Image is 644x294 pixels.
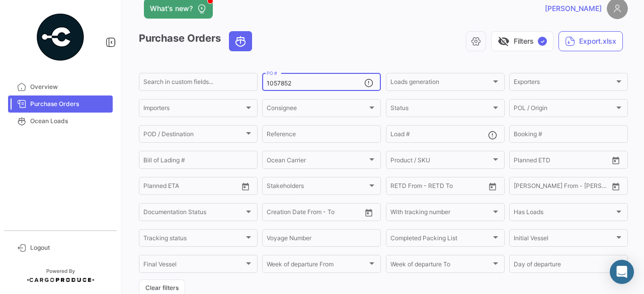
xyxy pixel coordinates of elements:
span: Status [390,106,491,113]
span: Purchase Orders [30,100,109,109]
span: Day of departure [514,262,614,269]
span: Week of departure To [390,262,491,269]
input: To [412,184,457,191]
span: Completed Packing List [390,236,491,243]
span: Has Loads [514,210,614,217]
span: visibility_off [498,35,510,47]
span: [PERSON_NAME] [545,4,602,14]
span: Initial Vessel [514,236,614,243]
span: Ocean Loads [30,117,109,126]
span: Stakeholders [267,184,367,191]
a: Overview [8,78,113,95]
span: Tracking status [143,236,244,243]
div: Abrir Intercom Messenger [610,260,634,284]
span: What's new? [150,4,193,14]
span: Exporters [514,80,614,87]
button: Export.xlsx [558,31,623,51]
a: Purchase Orders [8,95,113,113]
input: To [535,158,580,165]
span: Ocean Carrier [267,158,367,165]
span: Importers [143,106,244,113]
input: From [143,184,157,191]
input: From [390,184,405,191]
span: Consignee [267,106,367,113]
button: Open calendar [608,153,623,168]
img: powered-by.png [35,12,86,62]
span: POD / Destination [143,132,244,139]
span: Loads generation [390,80,491,87]
h3: Purchase Orders [139,31,255,51]
input: To [288,210,333,217]
span: Documentation Status [143,210,244,217]
input: From [514,184,528,191]
span: Overview [30,82,109,91]
button: visibility_offFilters✓ [491,31,553,51]
a: Ocean Loads [8,113,113,130]
button: Open calendar [608,179,623,194]
span: Final Vessel [143,262,244,269]
input: From [267,210,281,217]
input: From [514,158,528,165]
span: Logout [30,243,109,252]
button: Open calendar [361,205,376,220]
span: POL / Origin [514,106,614,113]
span: ✓ [538,37,547,46]
span: Product / SKU [390,158,491,165]
input: To [535,184,580,191]
input: To [165,184,210,191]
button: Open calendar [238,179,253,194]
button: Open calendar [485,179,500,194]
span: With tracking number [390,210,491,217]
button: Ocean [229,32,252,51]
span: Week of departure From [267,262,367,269]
